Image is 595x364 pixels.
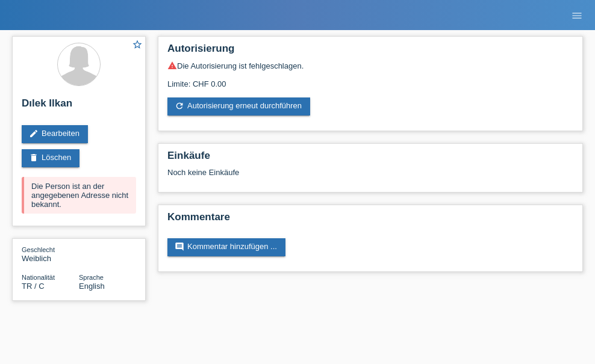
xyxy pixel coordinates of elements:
[565,11,589,19] a: menu
[167,211,573,229] h2: Kommentare
[132,39,143,50] i: star_border
[132,39,143,52] a: star_border
[22,274,55,281] span: Nationalität
[571,10,583,22] i: menu
[79,282,105,291] span: English
[22,282,45,291] span: Türkei / C / 25.08.2021
[167,238,285,256] a: commentKommentar hinzufügen ...
[167,97,310,116] a: refreshAutorisierung erneut durchführen
[22,177,136,214] div: Die Person ist an der angegebenen Adresse nicht bekannt.
[175,101,184,111] i: refresh
[22,125,88,143] a: editBearbeiten
[175,242,184,251] i: comment
[167,70,573,88] div: Limite: CHF 0.00
[22,149,79,167] a: deleteLöschen
[22,245,79,263] div: Weiblich
[167,61,177,70] i: warning
[79,274,104,281] span: Sprache
[167,150,573,168] h2: Einkäufe
[167,168,573,186] div: Noch keine Einkäufe
[22,246,55,253] span: Geschlecht
[167,61,573,70] div: Die Autorisierung ist fehlgeschlagen.
[29,129,39,138] i: edit
[167,43,573,61] h2: Autorisierung
[29,153,39,162] i: delete
[22,97,136,116] h2: Dılek Ilkan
